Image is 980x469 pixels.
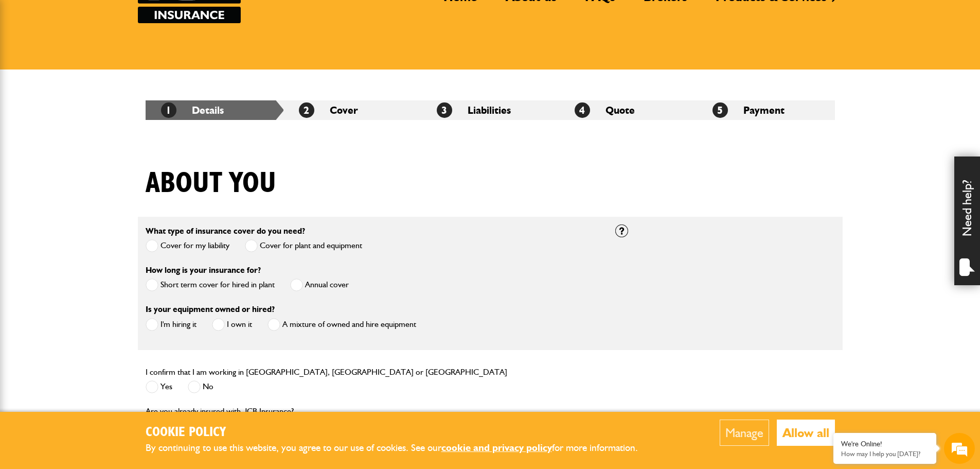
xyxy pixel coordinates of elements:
[841,440,929,448] div: We're Online!
[146,227,305,235] label: What type of insurance cover do you need?
[421,100,559,120] li: Liabilities
[146,380,172,393] label: Yes
[161,102,176,118] span: 1
[245,239,362,252] label: Cover for plant and equipment
[13,126,188,148] input: Enter your email address
[575,102,590,118] span: 4
[268,318,416,331] label: A mixture of owned and hire equipment
[299,102,314,118] span: 2
[841,450,929,458] p: How may I help you today?
[146,425,655,441] h2: Cookie Policy
[17,57,43,72] img: d_20077148190_company_1631870298795_20077148190
[954,157,980,285] div: Need help?
[13,186,188,308] textarea: Type your message and hit 'Enter'
[146,440,655,456] p: By continuing to use this website, you agree to our use of cookies. See our for more information.
[146,318,197,331] label: I'm hiring it
[146,407,294,415] label: Are you already insured with JCB Insurance?
[146,166,276,201] h1: About you
[146,279,275,291] label: Short term cover for hired in plant
[13,95,188,118] input: Enter your last name
[697,100,835,120] li: Payment
[146,266,261,274] label: How long is your insurance for?
[720,420,769,446] button: Manage
[169,5,193,30] div: Minimize live chat window
[146,100,283,120] li: Details
[212,318,252,331] label: I own it
[13,156,188,179] input: Enter your phone number
[777,420,835,446] button: Allow all
[146,368,507,376] label: I confirm that I am working in [GEOGRAPHIC_DATA], [GEOGRAPHIC_DATA] or [GEOGRAPHIC_DATA]
[283,100,421,120] li: Cover
[437,102,452,118] span: 3
[712,102,728,118] span: 5
[140,317,187,331] em: Start Chat
[54,58,173,71] div: Chat with us now
[290,279,349,291] label: Annual cover
[441,442,552,454] a: cookie and privacy policy
[146,239,229,252] label: Cover for my liability
[188,380,213,393] label: No
[146,305,275,314] label: Is your equipment owned or hired?
[559,100,697,120] li: Quote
